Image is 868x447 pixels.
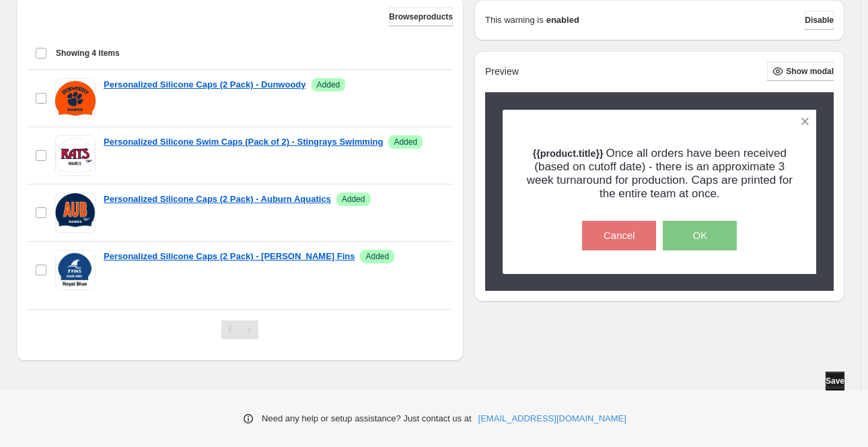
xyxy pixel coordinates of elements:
[527,147,793,200] span: Once all orders have been received (based on cutoff date) - there is an approximate 3 week turnar...
[478,412,626,425] a: [EMAIL_ADDRESS][DOMAIN_NAME]
[767,62,834,81] button: Show modal
[546,13,579,27] strong: enabled
[342,194,365,205] span: Added
[826,372,844,390] button: Save
[394,137,417,147] span: Added
[317,79,340,90] span: Added
[55,250,96,290] img: Personalized Silicone Caps (2 Pack) - Fowler Fins
[104,78,306,92] a: Personalized Silicone Caps (2 Pack) - Dunwoody
[365,251,389,262] span: Added
[663,221,737,250] button: OK
[55,193,96,233] img: Personalized Silicone Caps (2 Pack) - Auburn Aquatics
[582,221,656,250] button: Cancel
[805,11,834,30] button: Disable
[533,148,604,159] strong: {{product.title}}
[389,7,453,26] button: Browseproducts
[104,193,331,206] a: Personalized Silicone Caps (2 Pack) - Auburn Aquatics
[104,250,355,263] a: Personalized Silicone Caps (2 Pack) - [PERSON_NAME] Fins
[826,376,844,386] span: Save
[805,15,834,26] span: Disable
[55,135,96,176] img: Personalized Silicone Swim Caps (Pack of 2) - Stingrays Swimming
[55,78,96,118] img: Personalized Silicone Caps (2 Pack) - Dunwoody
[104,135,383,149] a: Personalized Silicone Swim Caps (Pack of 2) - Stingrays Swimming
[389,11,453,22] span: Browse products
[56,48,120,59] span: Showing 4 items
[786,66,834,77] span: Show modal
[485,13,544,27] p: This warning is
[221,320,258,339] nav: Pagination
[485,66,519,77] h2: Preview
